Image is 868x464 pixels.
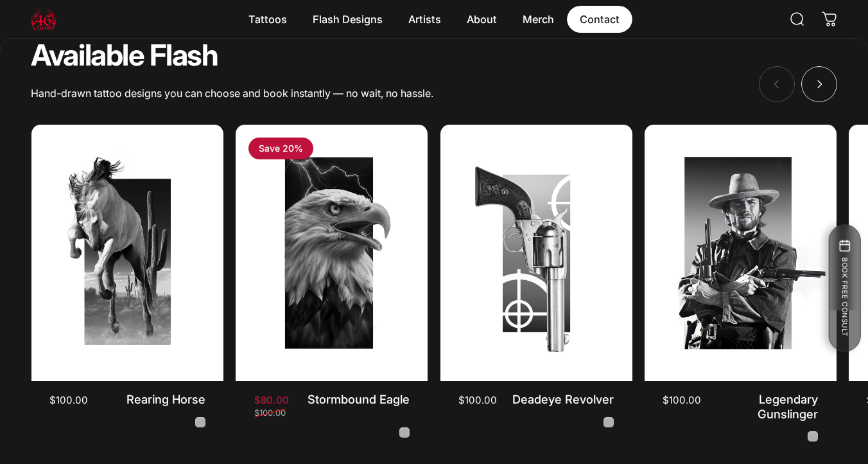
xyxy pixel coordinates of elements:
animate-element: Available [31,40,144,70]
a: Rearing Horse [126,392,205,406]
p: Hand-drawn tattoo designs you can choose and book instantly — no wait, no hassle. [31,85,433,102]
summary: Tattoos [236,6,300,33]
a: Legendary Gunslinger - Black and Grey [808,431,818,442]
summary: Merch [510,6,567,33]
span: $100.00 [49,395,88,405]
summary: Artists [395,6,454,33]
img: Rearing Horse [31,125,223,381]
img: Legendary Gunslinger [645,125,837,381]
img: Stormbound Eagle [236,125,428,381]
a: Stormbound Eagle - Black and Grey [399,427,410,438]
a: Contact [567,6,632,33]
a: Rearing Horse - Black and Grey [195,417,205,427]
img: Deadeye Revolver [440,125,632,381]
a: Deadeye Revolver - Black and Grey [603,417,614,427]
a: Legendary Gunslinger [758,392,818,421]
a: Stormbound Eagle [308,392,410,406]
button: BOOK FREE CONSULT [828,224,860,352]
summary: About [454,6,510,33]
button: Next [801,66,837,102]
span: $100.00 [458,395,497,405]
span: $80.00 [254,395,289,405]
nav: Primary [236,6,632,33]
summary: Flash Designs [300,6,395,33]
a: Deadeye Revolver [512,392,614,406]
animate-element: Flash [150,40,218,70]
span: $100.00 [254,409,286,417]
a: 0 items [815,5,844,33]
span: $100.00 [663,395,701,405]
